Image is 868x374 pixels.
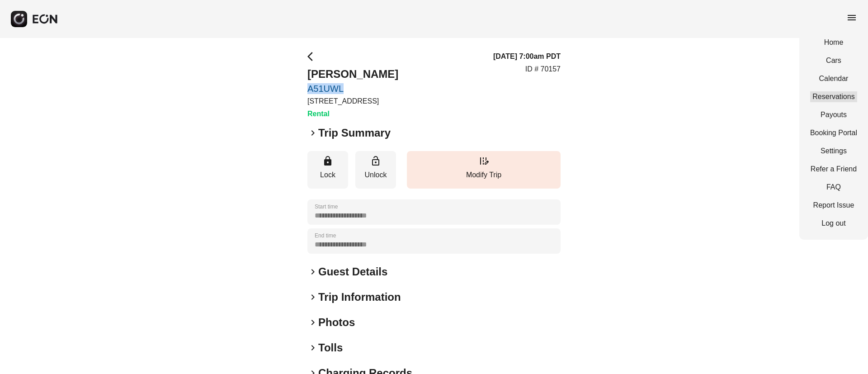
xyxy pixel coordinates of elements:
h3: [DATE] 7:00am PDT [493,51,561,62]
a: Cars [810,55,857,66]
a: Settings [810,146,857,156]
h2: Trip Summary [318,126,391,140]
a: Log out [810,218,857,229]
span: keyboard_arrow_right [307,317,318,328]
span: lock [322,156,333,166]
h3: Rental [307,109,398,119]
p: Lock [312,170,344,180]
span: keyboard_arrow_right [307,292,318,303]
p: ID # 70157 [525,64,561,75]
button: Lock [307,151,348,189]
a: Booking Portal [810,128,857,138]
span: keyboard_arrow_right [307,342,318,353]
h2: Trip Information [318,290,401,304]
p: Modify Trip [411,170,556,180]
span: keyboard_arrow_right [307,266,318,277]
a: Refer a Friend [810,164,857,175]
a: Reservations [810,91,857,102]
p: [STREET_ADDRESS] [307,96,398,107]
p: Unlock [360,170,392,180]
h2: [PERSON_NAME] [307,67,398,81]
span: edit_road [478,156,489,166]
h2: Tolls [318,341,343,355]
span: menu [846,12,857,23]
a: Payouts [810,109,857,120]
a: Calendar [810,73,857,84]
a: A51UWL [307,83,398,94]
a: FAQ [810,182,857,193]
span: arrow_back_ios [307,51,318,62]
a: Report Issue [810,200,857,211]
button: Modify Trip [407,151,561,189]
h2: Guest Details [318,265,387,279]
span: lock_open [370,156,381,166]
h2: Photos [318,315,355,330]
span: keyboard_arrow_right [307,128,318,138]
button: Unlock [355,151,396,189]
a: Home [810,37,857,48]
